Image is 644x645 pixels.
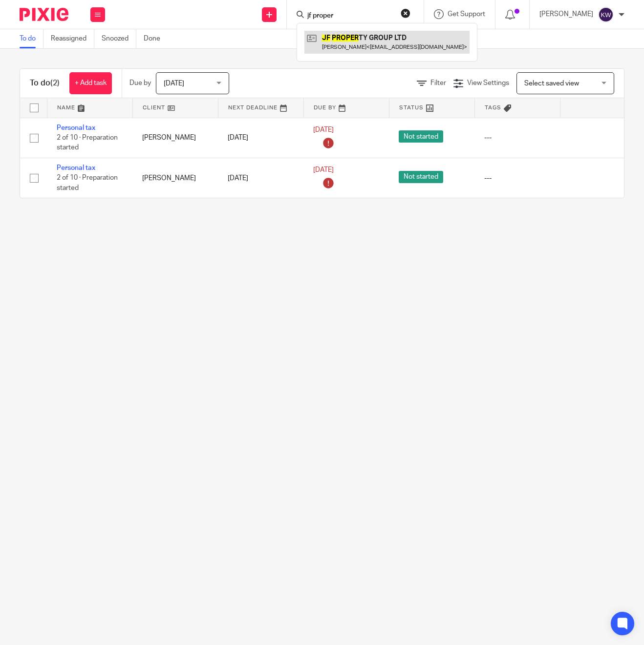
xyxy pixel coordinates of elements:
a: Personal tax [57,125,95,131]
a: Snoozed [102,29,136,48]
span: 2 of 10 · Preparation started [57,134,118,151]
a: + Add task [69,72,112,94]
p: Due by [129,78,151,88]
button: Clear [401,8,410,18]
td: [DATE] [218,118,303,158]
span: [DATE] [164,80,184,87]
div: --- [484,133,550,143]
span: Not started [399,171,443,183]
span: Tags [485,105,501,110]
span: Filter [430,80,446,86]
td: [PERSON_NAME] [132,158,218,198]
a: To do [20,29,43,48]
input: Search [306,12,394,21]
a: Reassigned [51,29,94,48]
span: Select saved view [524,80,579,87]
p: [PERSON_NAME] [539,9,593,19]
span: 2 of 10 · Preparation started [57,175,118,192]
div: --- [484,173,550,183]
img: Pixie [20,8,68,21]
span: View Settings [467,80,509,86]
span: [DATE] [313,126,334,133]
span: [DATE] [313,167,334,174]
h1: To do [30,78,60,88]
a: Personal tax [57,165,95,171]
td: [PERSON_NAME] [132,118,218,158]
td: [DATE] [218,158,303,198]
span: Not started [399,130,443,143]
span: (2) [50,79,60,87]
span: Get Support [448,11,485,18]
img: svg%3E [598,7,614,22]
a: Done [144,29,168,48]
